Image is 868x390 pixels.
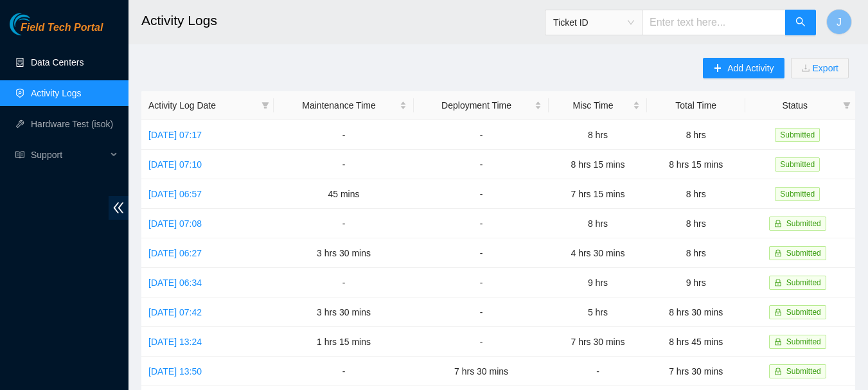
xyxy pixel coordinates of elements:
[31,142,107,168] span: Support
[274,150,414,179] td: -
[549,327,647,357] td: 7 hrs 30 mins
[774,249,782,257] span: lock
[791,58,849,78] button: downloadExport
[774,368,782,375] span: lock
[274,297,414,327] td: 3 hrs 30 mins
[148,218,202,229] a: [DATE] 07:08
[274,357,414,386] td: -
[148,366,202,377] a: [DATE] 13:50
[549,150,647,179] td: 8 hrs 15 mins
[703,58,784,78] button: plusAdd Activity
[774,308,782,316] span: lock
[414,297,549,327] td: -
[414,238,549,268] td: -
[775,187,820,201] span: Submitted
[786,249,821,258] span: Submitted
[843,102,851,109] span: filter
[752,98,838,112] span: Status
[274,179,414,209] td: 45 mins
[549,297,647,327] td: 5 hrs
[10,13,65,35] img: Akamai Technologies
[148,248,202,258] a: [DATE] 06:27
[109,196,128,220] span: double-left
[274,238,414,268] td: 3 hrs 30 mins
[549,357,647,386] td: -
[713,64,722,74] span: plus
[414,120,549,150] td: -
[786,337,821,346] span: Submitted
[647,268,745,297] td: 9 hrs
[31,57,84,67] a: Data Centers
[148,278,202,288] a: [DATE] 06:34
[15,150,24,159] span: read
[647,150,745,179] td: 8 hrs 15 mins
[774,279,782,287] span: lock
[647,238,745,268] td: 8 hrs
[414,209,549,238] td: -
[148,307,202,317] a: [DATE] 07:42
[148,130,202,140] a: [DATE] 07:17
[274,120,414,150] td: -
[786,219,821,228] span: Submitted
[553,13,634,32] span: Ticket ID
[414,268,549,297] td: -
[549,238,647,268] td: 4 hrs 30 mins
[647,209,745,238] td: 8 hrs
[786,367,821,376] span: Submitted
[274,268,414,297] td: -
[414,327,549,357] td: -
[774,338,782,346] span: lock
[647,179,745,209] td: 8 hrs
[21,22,103,34] span: Field Tech Portal
[259,96,272,115] span: filter
[775,157,820,172] span: Submitted
[274,209,414,238] td: -
[647,91,745,120] th: Total Time
[840,96,853,115] span: filter
[414,179,549,209] td: -
[148,189,202,199] a: [DATE] 06:57
[786,278,821,287] span: Submitted
[549,179,647,209] td: 7 hrs 15 mins
[10,23,103,40] a: Akamai TechnologiesField Tech Portal
[785,10,816,35] button: search
[647,120,745,150] td: 8 hrs
[148,159,202,170] a: [DATE] 07:10
[647,297,745,327] td: 8 hrs 30 mins
[414,357,549,386] td: 7 hrs 30 mins
[148,337,202,347] a: [DATE] 13:24
[414,150,549,179] td: -
[549,120,647,150] td: 8 hrs
[727,61,774,75] span: Add Activity
[31,88,82,98] a: Activity Logs
[274,327,414,357] td: 1 hrs 15 mins
[261,102,269,109] span: filter
[31,119,113,129] a: Hardware Test (isok)
[549,209,647,238] td: 8 hrs
[837,14,842,30] span: J
[647,357,745,386] td: 7 hrs 30 mins
[642,10,786,35] input: Enter text here...
[775,128,820,142] span: Submitted
[786,308,821,317] span: Submitted
[774,220,782,227] span: lock
[826,9,852,35] button: J
[647,327,745,357] td: 8 hrs 45 mins
[148,98,256,112] span: Activity Log Date
[795,17,806,29] span: search
[549,268,647,297] td: 9 hrs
